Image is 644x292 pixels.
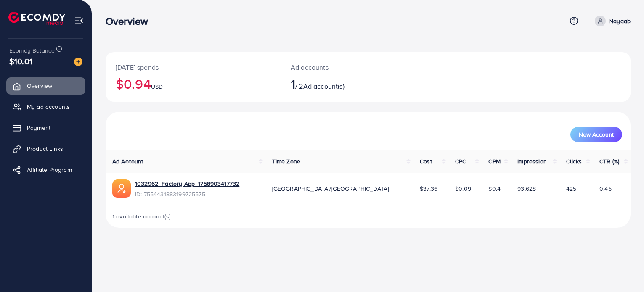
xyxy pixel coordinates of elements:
span: 425 [566,184,576,193]
span: CTR (%) [599,157,619,166]
span: CPM [488,157,500,166]
p: Ad accounts [291,62,402,72]
iframe: Chat [608,254,638,286]
a: 1032962_Factory App_1758903417732 [135,179,239,188]
span: My ad accounts [27,103,70,111]
span: Ecomdy Balance [9,46,55,55]
img: ic-ads-acc.e4c84228.svg [112,179,131,198]
span: $0.4 [488,184,501,193]
span: ID: 7554431883199725575 [135,190,239,198]
a: Product Links [6,140,85,157]
span: $37.36 [420,184,437,193]
span: 93,628 [517,184,536,193]
p: Nayaab [609,16,631,26]
span: Impression [517,157,547,166]
span: $10.01 [9,55,32,67]
p: [DATE] spends [116,62,270,72]
a: Nayaab [591,16,631,26]
h3: Overview [106,15,155,27]
h2: $0.94 [116,76,270,92]
span: Time Zone [272,157,300,166]
h2: / 2 [291,76,402,92]
a: Affiliate Program [6,161,85,178]
span: New Account [579,132,614,137]
span: Payment [27,124,50,132]
span: USD [151,82,163,91]
span: CPC [455,157,466,166]
span: Affiliate Program [27,166,72,174]
span: 1 [291,74,295,93]
span: Cost [420,157,432,166]
img: image [74,58,82,66]
span: 0.45 [599,184,612,193]
span: [GEOGRAPHIC_DATA]/[GEOGRAPHIC_DATA] [272,184,389,193]
span: Ad account(s) [303,82,345,91]
span: Overview [27,82,52,90]
span: 1 available account(s) [112,212,171,221]
a: Payment [6,119,85,136]
a: Overview [6,77,85,94]
span: $0.09 [455,184,471,193]
span: Ad Account [112,157,143,166]
span: Clicks [566,157,582,166]
span: Product Links [27,145,63,153]
a: My ad accounts [6,98,85,115]
button: New Account [570,127,622,142]
img: menu [74,16,84,26]
img: logo [8,12,65,25]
